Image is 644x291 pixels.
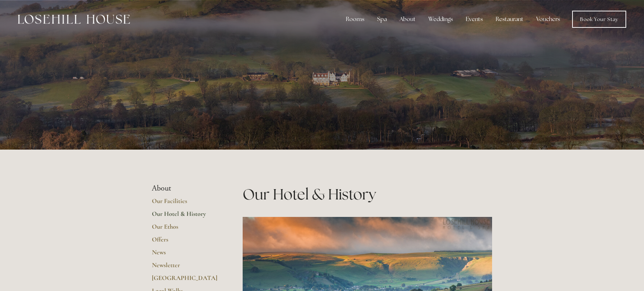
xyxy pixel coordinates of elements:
[394,12,421,26] div: About
[152,184,220,193] li: About
[152,197,220,210] a: Our Facilities
[243,184,492,205] h1: Our Hotel & History
[460,12,489,26] div: Events
[371,12,392,26] div: Spa
[152,274,220,287] a: [GEOGRAPHIC_DATA]
[18,15,130,24] img: Losehill House
[490,12,529,26] div: Restaurant
[530,12,566,26] a: Vouchers
[572,11,626,28] a: Book Your Stay
[152,235,220,248] a: Offers
[152,261,220,274] a: Newsletter
[152,248,220,261] a: News
[152,223,220,235] a: Our Ethos
[152,210,220,223] a: Our Hotel & History
[340,12,370,26] div: Rooms
[423,12,459,26] div: Weddings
